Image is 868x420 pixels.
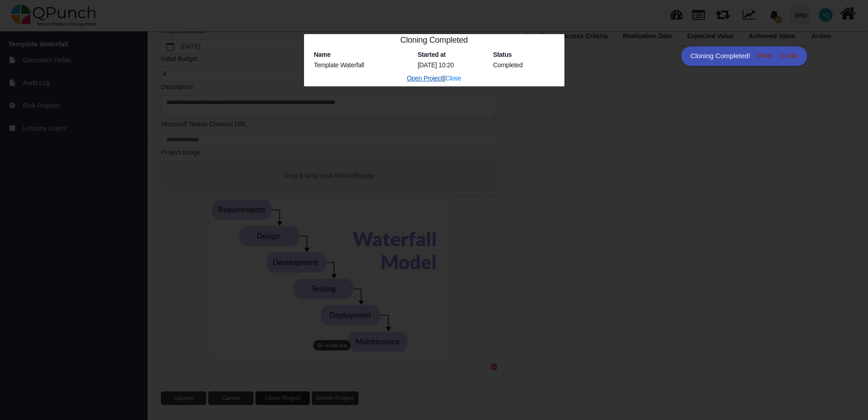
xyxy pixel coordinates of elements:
[445,75,461,82] a: Close
[314,50,417,60] th: Name
[776,49,801,64] a: Close
[304,34,564,50] div: Cloning Completed
[314,60,417,70] td: Template Waterfall
[493,60,555,70] td: Completed
[304,70,564,86] div: ||
[407,75,442,82] a: Open Project
[417,50,493,60] th: Started at
[493,50,555,60] th: Status
[753,49,776,64] a: Open
[417,60,493,70] td: [DATE] 10:20
[681,46,807,66] div: Cloning Completed!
